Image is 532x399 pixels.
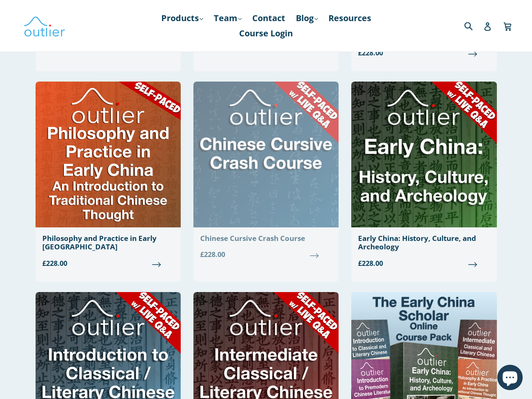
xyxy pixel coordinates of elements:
[42,234,174,251] div: Philosophy and Practice in Early [GEOGRAPHIC_DATA]
[157,11,207,26] a: Products
[235,26,297,41] a: Course Login
[193,82,339,266] a: Chinese Cursive Crash Course £228.00
[200,249,332,260] span: £228.00
[42,258,174,268] span: £228.00
[495,365,525,392] inbox-online-store-chat: Shopify online store chat
[248,11,289,26] a: Contact
[462,17,485,34] input: Search
[200,234,332,243] div: Chinese Cursive Crash Course
[36,82,181,275] a: Philosophy and Practice in Early [GEOGRAPHIC_DATA] £228.00
[193,82,339,227] img: Chinese Cursive Crash Course
[209,11,246,26] a: Team
[351,82,496,275] a: Early China: History, Culture, and Archeology £228.00
[292,11,322,26] a: Blog
[351,82,496,227] img: Early China: History, Culture, and Archeology
[358,258,490,268] span: £228.00
[36,82,181,227] img: Philosophy and Practice in Early China
[324,11,375,26] a: Resources
[358,234,490,251] div: Early China: History, Culture, and Archeology
[23,14,66,38] img: Outlier Linguistics
[358,48,490,58] span: £228.00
